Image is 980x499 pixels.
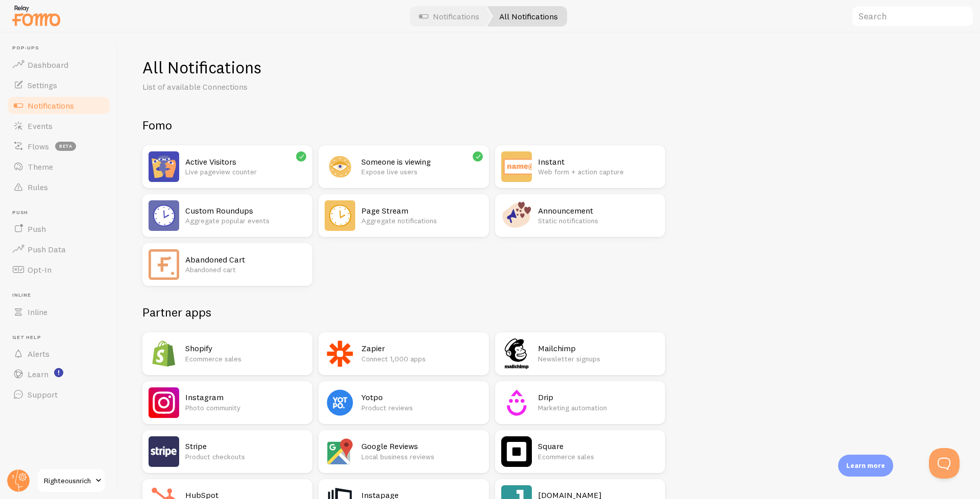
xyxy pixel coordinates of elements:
p: Live pageview counter [185,167,306,177]
span: Push [12,209,111,216]
span: Inline [12,292,111,299]
a: Support [6,384,111,405]
a: Push [6,219,111,239]
p: Ecommerce sales [538,452,659,462]
span: Learn [28,369,48,379]
span: Push Data [28,244,66,254]
h2: Fomo [142,117,665,133]
p: Static notifications [538,216,659,226]
img: Shopify [149,338,179,369]
span: Get Help [12,334,111,341]
span: Opt-In [28,265,52,275]
a: Alerts [6,344,111,364]
p: Product checkouts [185,452,306,462]
img: Someone is viewing [325,151,355,182]
img: Zapier [325,338,355,369]
img: Custom Roundups [149,200,179,231]
span: Theme [28,162,53,172]
span: Rules [28,182,48,192]
img: Drip [501,387,532,418]
a: Rules [6,177,111,197]
span: Events [28,121,53,131]
p: Marketing automation [538,403,659,413]
h2: Mailchimp [538,343,659,354]
a: Inline [6,302,111,322]
h2: Announcement [538,205,659,216]
h2: Shopify [185,343,306,354]
span: Settings [28,80,57,90]
img: Mailchimp [501,338,532,369]
span: Righteousnrich [44,475,92,487]
a: Theme [6,156,111,177]
p: Aggregate popular events [185,216,306,226]
span: Alerts [28,349,50,359]
a: Push Data [6,239,111,259]
p: Ecommerce sales [185,354,306,364]
h2: Zapier [361,343,482,354]
a: Settings [6,75,111,95]
a: Opt-In [6,259,111,280]
span: Flows [28,141,49,151]
img: Active Visitors [149,151,179,182]
p: Aggregate notifications [361,216,482,226]
img: Instant [501,151,532,182]
span: beta [55,142,76,151]
p: Newsletter signups [538,354,659,364]
h2: Stripe [185,441,306,452]
span: Pop-ups [12,45,111,51]
a: Flows beta [6,136,111,156]
h2: Someone is viewing [361,156,482,167]
p: Photo community [185,403,306,413]
img: Google Reviews [325,436,355,467]
a: Learn [6,364,111,384]
a: Notifications [6,95,111,116]
p: Learn more [846,461,885,470]
h2: Partner apps [142,304,665,320]
span: Push [28,224,46,234]
h2: Drip [538,392,659,403]
p: Connect 1,000 apps [361,354,482,364]
h2: Custom Roundups [185,205,306,216]
iframe: Help Scout Beacon - Open [929,448,960,479]
img: Stripe [149,436,179,467]
h2: Abandoned Cart [185,254,306,265]
img: Square [501,436,532,467]
img: Announcement [501,200,532,231]
img: Page Stream [325,200,355,231]
p: Abandoned cart [185,265,306,275]
p: Product reviews [361,403,482,413]
p: Local business reviews [361,452,482,462]
a: Righteousnrich [37,468,106,493]
h2: Instagram [185,392,306,403]
a: Events [6,116,111,136]
span: Support [28,389,58,400]
p: Expose live users [361,167,482,177]
svg: <p>Watch New Feature Tutorials!</p> [54,368,63,377]
span: Notifications [28,100,74,111]
h1: All Notifications [142,57,955,78]
h2: Instant [538,156,659,167]
p: Web form + action capture [538,167,659,177]
span: Dashboard [28,60,68,70]
img: Abandoned Cart [149,249,179,280]
h2: Google Reviews [361,441,482,452]
img: fomo-relay-logo-orange.svg [11,3,62,29]
h2: Page Stream [361,205,482,216]
h2: Active Visitors [185,156,306,167]
h2: Square [538,441,659,452]
div: Learn more [838,455,893,477]
span: Inline [28,307,47,317]
img: Yotpo [325,387,355,418]
a: Dashboard [6,55,111,75]
p: List of available Connections [142,81,387,93]
img: Instagram [149,387,179,418]
h2: Yotpo [361,392,482,403]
